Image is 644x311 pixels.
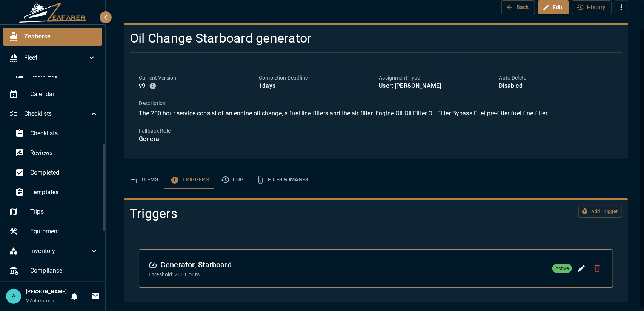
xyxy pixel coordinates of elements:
p: Fallback Role [139,127,613,135]
p: Current Version [139,74,253,81]
span: Reviews [30,149,98,158]
div: Completed [9,164,105,182]
button: Edit Trigger [575,262,588,275]
p: Auto Delete [499,74,613,81]
h6: Generator, Starboard [148,259,232,271]
p: v 9 [139,81,145,90]
button: History [572,0,612,14]
span: Equipment [30,227,98,236]
p: The 200 hour service consist of an engine oil change, a fuel line filters and the air filter. Eng... [139,109,613,118]
button: Log [215,171,250,189]
button: Invitations [88,289,103,304]
p: Description [139,100,613,107]
span: Compliance [30,266,98,275]
div: Zeahorse [3,28,102,46]
p: Threshold: 200 Hours [148,271,232,278]
p: Assignment Type [379,74,493,81]
div: Inventory [3,242,105,260]
span: Inventory [30,247,89,256]
div: Reviews [9,144,105,162]
p: Disabled [499,81,613,90]
span: Completed [30,168,98,177]
span: Zeahorse [24,32,96,41]
span: Trips [30,207,98,216]
h4: Oil Change Starboard generator [130,31,539,46]
div: Trips [3,203,105,221]
p: 1 days [259,81,373,90]
p: User: [PERSON_NAME] [379,81,493,90]
button: Items [124,171,164,189]
button: Notifications [67,289,82,304]
div: Checklists [3,105,105,123]
p: General [139,135,613,144]
button: Back [501,0,535,14]
button: Edit [538,0,569,14]
button: Delete Trigger [591,262,604,275]
p: Completion Deadline [259,74,373,81]
button: Triggers [164,171,215,189]
div: A [6,289,21,304]
div: Templates [9,183,105,201]
button: Add Trigger [578,206,622,218]
div: Checklists [9,124,105,142]
div: Equipment [3,222,105,241]
span: Checklists [30,129,98,138]
span: Checklists [24,109,89,118]
h4: Triggers [130,206,456,222]
div: template sections [124,171,628,189]
span: Calendar [30,90,98,99]
span: Templates [30,188,98,197]
span: MZubizarreta [26,298,55,303]
h6: [PERSON_NAME] [26,288,67,296]
div: Compliance [3,262,105,280]
div: Calendar [3,85,105,103]
button: Files & Images [250,171,315,189]
span: Fleet [24,53,87,62]
div: Fleet [3,49,102,67]
img: ZeaFarer Logo [19,2,87,23]
span: Active [552,265,572,272]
